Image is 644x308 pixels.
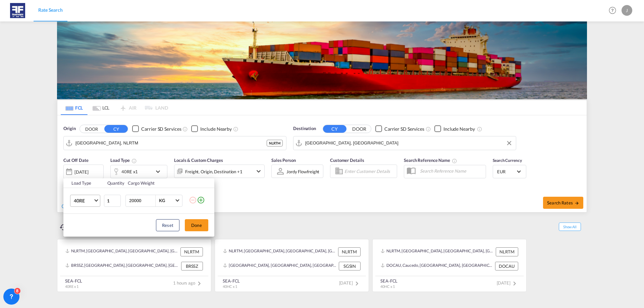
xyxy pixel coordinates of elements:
[159,198,165,203] div: KG
[197,196,205,204] md-icon: icon-plus-circle-outline
[63,178,103,188] th: Load Type
[189,196,197,204] md-icon: icon-minus-circle-outline
[156,219,179,231] button: Reset
[128,195,155,206] input: Enter Weight
[128,180,185,186] div: Cargo Weight
[185,219,208,231] button: Done
[74,197,93,204] span: 40RE
[103,178,124,188] th: Quantity
[70,195,100,207] md-select: Choose: 40RE
[104,195,121,207] input: Qty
